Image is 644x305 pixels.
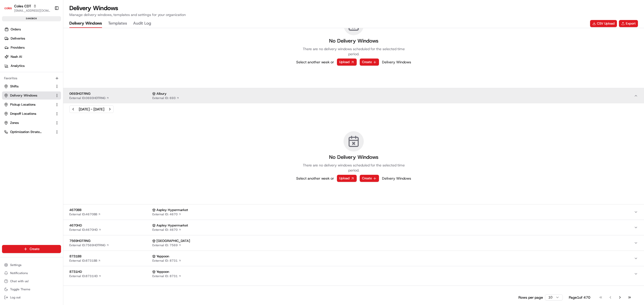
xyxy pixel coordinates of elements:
[297,46,410,56] p: There are no delivery windows scheduled for the selected time period.
[2,2,52,14] button: Coles CDTColes CDT[EMAIL_ADDRESS][DOMAIN_NAME]
[296,60,334,65] span: Select another week or
[2,261,61,269] button: Settings
[382,60,411,65] span: Delivery Windows
[36,86,61,90] a: Powered byPylon
[11,45,25,50] span: Providers
[2,44,63,52] a: Providers
[152,274,181,278] a: External ID: 8731
[30,247,39,251] span: Create
[17,54,64,58] div: We're available if you need us!
[69,91,150,96] span: 0693HDTRNG
[63,220,644,235] button: 4670HDExternal ID:4670HD Aspley HypermarketExternal ID: 4670
[10,130,42,134] span: Optimization Strategy
[10,111,36,116] span: Dropoff Locations
[63,235,644,251] button: 7569HDTRNGExternal ID:7569HDTRNG [GEOGRAPHIC_DATA]External ID: 7569
[10,279,29,283] span: Chat with us!
[360,175,379,182] button: Create
[4,121,53,125] a: Zones
[10,74,39,79] span: Knowledge Base
[156,239,190,243] span: [GEOGRAPHIC_DATA]
[337,59,357,66] button: Upload
[69,19,102,28] button: Delivery Windows
[2,101,61,109] button: Pickup Locations
[2,25,63,33] a: Orders
[360,59,379,66] button: Create
[152,243,181,247] a: External ID: 7569
[152,96,179,100] a: External ID: 693
[337,175,357,182] button: Upload
[5,49,14,58] img: 1736555255976-a54dd68f-1ca7-489b-9aae-adbdc363a1c4
[10,84,18,89] span: Shifts
[2,53,63,61] a: Nash AI
[156,270,169,274] span: Yeppoon
[4,4,12,12] img: Coles CDT
[156,254,169,259] span: Yeppoon
[70,106,77,113] button: Previous week
[297,163,410,173] p: There are no delivery windows scheduled for the selected time period.
[69,239,150,243] span: 7569HDTRNG
[156,91,167,96] span: Albury
[590,20,617,27] button: CSV Upload
[63,88,644,103] button: 0693HDTRNGExternal ID:0693HDTRNG AlburyExternal ID: 693
[2,34,63,43] a: Deliveries
[518,295,543,300] p: Rows per page
[63,204,644,220] button: 4670BBExternal ID:4670BB Aspley HypermarketExternal ID: 4670
[10,102,35,107] span: Pickup Locations
[5,74,9,78] div: 📗
[2,62,63,70] a: Analytics
[69,259,101,263] a: External ID:8731BB
[69,243,109,247] a: External ID:7569HDTRNG
[63,103,644,204] div: 0693HDTRNGExternal ID:0693HDTRNG AlburyExternal ID: 693
[329,154,378,161] h3: No Delivery Windows
[2,119,61,127] button: Zones
[4,84,53,89] a: Shifts
[108,19,127,28] button: Templates
[2,74,61,82] div: Favorites
[14,9,50,13] button: [EMAIL_ADDRESS][DOMAIN_NAME]
[69,212,101,216] a: External ID:4670BB
[152,212,181,216] a: External ID: 4670
[152,228,181,232] a: External ID: 4670
[5,5,15,15] img: Nash
[63,251,644,266] button: 8731BBExternal ID:8731BB YeppoonExternal ID: 8731
[10,295,21,299] span: Log out
[4,102,53,107] a: Pickup Locations
[69,228,101,232] a: External ID:4670HD
[619,20,638,27] button: Export
[11,27,21,32] span: Orders
[14,4,31,9] button: Coles CDT
[13,33,84,38] input: Clear
[43,74,47,78] div: 💻
[156,208,188,212] span: Aspley Hypermarket
[2,82,61,90] button: Shifts
[133,19,151,28] button: Audit Log
[2,278,61,285] button: Chat with us!
[10,121,19,125] span: Zones
[5,21,92,29] p: Welcome 👋
[2,16,61,21] div: sandbox
[69,223,150,228] span: 4670HD
[79,107,104,112] div: [DATE] - [DATE]
[17,49,83,54] div: Start new chat
[2,270,61,277] button: Notifications
[2,245,61,253] button: Create
[11,54,22,59] span: Nash AI
[4,93,53,98] a: Delivery Windows
[50,86,61,90] span: Pylon
[296,176,334,181] span: Select another week or
[2,110,61,118] button: Dropoff Locations
[69,254,150,259] span: 8731BB
[86,50,92,56] button: Start new chat
[41,72,83,81] a: 💻API Documentation
[156,223,188,228] span: Aspley Hypermarket
[4,111,53,116] a: Dropoff Locations
[10,93,37,98] span: Delivery Windows
[2,294,61,301] button: Log out
[63,266,644,281] button: 8731HDExternal ID:8731HD YeppoonExternal ID: 8731
[329,37,378,44] h3: No Delivery Windows
[69,12,186,17] p: Manage delivery windows, templates and settings for your organization
[69,274,101,278] a: External ID:8731HD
